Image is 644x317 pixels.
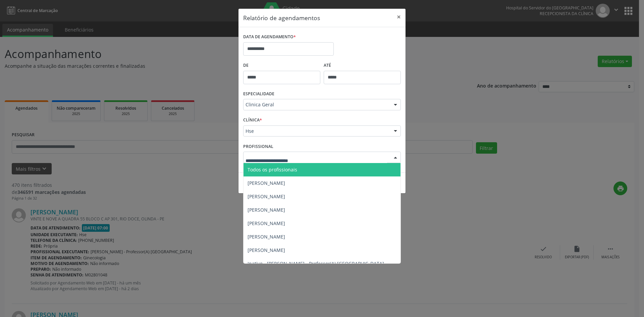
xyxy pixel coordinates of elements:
[246,128,387,135] span: Hse
[248,193,285,200] span: [PERSON_NAME]
[248,207,285,213] span: [PERSON_NAME]
[248,233,285,240] span: [PERSON_NAME]
[324,60,401,71] label: ATÉ
[243,32,296,42] label: DATA DE AGENDAMENTO
[248,220,285,226] span: [PERSON_NAME]
[246,101,387,108] span: Clinica Geral
[392,9,406,25] button: Close
[243,141,273,152] label: PROFISSIONAL
[243,60,320,71] label: De
[248,247,285,253] span: [PERSON_NAME]
[243,89,274,99] label: ESPECIALIDADE
[248,180,285,186] span: [PERSON_NAME]
[243,115,262,125] label: CLÍNICA
[243,13,320,22] h5: Relatório de agendamentos
[248,166,297,173] span: Todos os profissionais
[248,260,384,267] span: Inativo - [PERSON_NAME] - Professor(A) [GEOGRAPHIC_DATA]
